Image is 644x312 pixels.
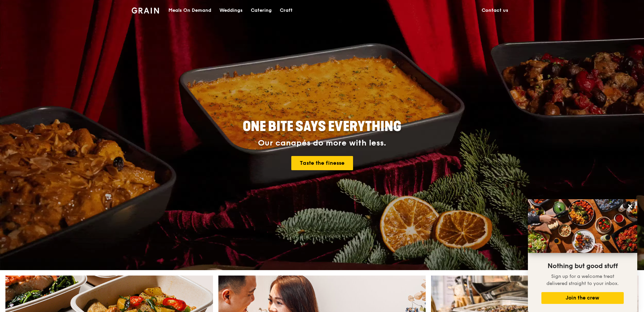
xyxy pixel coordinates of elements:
a: Craft [276,0,297,21]
button: Close [625,201,636,212]
img: DSC07876-Edit02-Large.jpeg [528,199,637,253]
span: ONE BITE SAYS EVERYTHING [243,119,401,135]
a: Taste the finesse [291,156,353,170]
div: Craft [280,0,293,21]
button: Join the crew [541,292,624,304]
div: Our canapés do more with less. [200,138,444,148]
a: Contact us [478,0,512,21]
div: Catering [251,0,272,21]
div: Weddings [219,0,243,21]
div: Meals On Demand [168,0,211,21]
a: Catering [247,0,276,21]
span: Nothing but good stuff [547,262,618,270]
img: Grain [132,7,159,14]
span: Sign up for a welcome treat delivered straight to your inbox. [546,274,619,286]
a: Weddings [215,0,247,21]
